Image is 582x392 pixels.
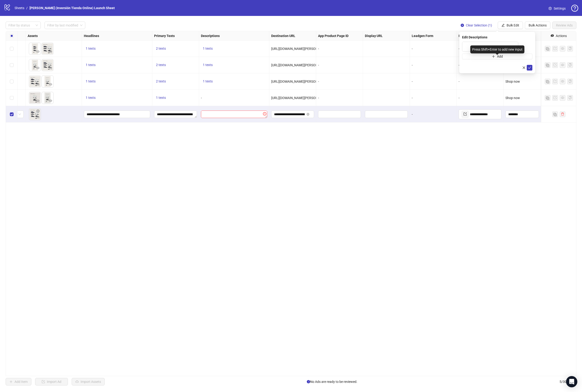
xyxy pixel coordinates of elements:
[84,46,97,52] button: 1 texts
[553,96,557,99] span: export
[540,31,541,40] div: Resize Call to Action column
[6,73,18,90] div: Select row 3
[365,33,383,38] strong: Display URL
[525,22,550,29] button: Bulk Actions
[24,31,26,40] div: Resize Campaign & Ad Set column
[35,108,41,114] button: Delete
[28,33,38,38] strong: Assets
[459,79,501,84] div: -
[552,22,576,29] button: Review Ads
[554,6,566,11] span: Settings
[552,111,558,117] button: Duplicate
[307,379,357,384] span: No Ads are ready to be reviewed.
[498,22,523,29] button: Bulk Edit
[201,33,220,38] strong: Descriptions
[545,46,550,52] button: Duplicate
[571,5,578,12] span: question-circle
[29,59,41,71] img: Asset 1
[49,83,52,86] span: eye
[49,50,52,53] span: eye
[35,115,41,120] button: Preview
[203,63,213,67] span: 1 texts
[154,95,168,101] button: 1 texts
[49,99,52,102] span: eye
[84,111,150,118] div: Edit values
[561,63,564,67] span: eye
[151,31,152,40] div: Resize Headlines column
[497,55,503,58] span: Add
[529,23,547,27] span: Bulk Actions
[36,83,40,86] span: eye
[271,96,329,100] span: [URL][DOMAIN_NAME][PERSON_NAME]
[560,379,576,384] span: 5 / 300 items
[35,49,41,55] button: Preview
[154,46,168,52] button: 2 texts
[29,92,41,104] img: Asset 1
[201,79,215,84] button: 1 texts
[198,31,199,40] div: Resize Primary Texts column
[307,380,310,383] span: info-circle
[72,378,105,385] button: Import Assets
[545,5,569,12] a: Settings
[84,33,99,38] strong: Headlines
[6,378,31,385] button: Add Item
[561,80,564,83] span: eye
[545,79,550,84] button: Duplicate
[461,24,464,27] span: close-circle
[42,43,53,55] img: Asset 2
[49,66,52,70] span: eye
[561,96,564,99] span: eye
[463,112,467,116] span: export
[6,106,18,122] div: Select row 5
[86,47,96,50] span: 1 texts
[29,43,41,55] img: Asset 1
[545,95,550,101] button: Duplicate
[201,46,215,52] button: 1 texts
[505,96,520,100] span: Shop now
[566,376,577,387] div: Open Intercom Messenger
[81,31,82,40] div: Resize Assets column
[466,23,492,27] span: Clear Selection (1)
[408,31,410,40] div: Resize Display URL column
[412,95,455,100] div: -
[48,49,53,55] button: Preview
[318,63,319,67] span: -
[549,7,552,10] span: setting
[263,112,266,115] span: exclamation-circle
[505,80,520,83] span: Shop now
[36,66,40,70] span: eye
[29,108,41,120] div: Asset 1
[84,62,97,68] button: 1 texts
[553,80,557,83] span: export
[201,111,267,118] div: Edit values
[36,109,40,113] span: close-circle
[455,31,456,40] div: Resize Leadgen Form column
[457,22,496,29] button: Clear Selection (1)
[36,115,40,119] span: eye
[156,79,166,83] span: 2 texts
[84,95,97,101] button: 1 texts
[84,79,97,84] button: 1 texts
[48,65,53,71] button: Preview
[35,378,68,385] button: Import Ad
[26,5,28,11] li: /
[318,96,319,100] span: -
[553,63,557,67] span: export
[203,79,213,83] span: 1 texts
[14,5,25,11] a: Sheets
[42,59,53,71] img: Asset 2
[154,33,175,38] strong: Primary Texts
[561,47,564,50] span: eye
[201,96,202,100] span: -
[307,113,309,116] button: close-circle
[35,65,41,71] button: Preview
[315,31,316,40] div: Resize Destination URL column
[318,80,319,83] span: -
[556,33,567,38] div: Actions
[6,31,18,41] div: Select all rows
[42,76,53,87] img: Asset 2
[502,31,503,40] div: Resize Product Set ID column
[36,50,40,53] span: eye
[362,31,363,40] div: Resize App Product Page ID column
